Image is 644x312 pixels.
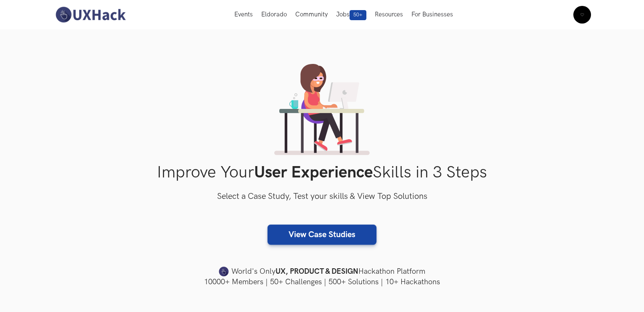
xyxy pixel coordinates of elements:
[268,225,376,245] a: View Case Studies
[276,266,358,278] strong: UX, PRODUCT & DESIGN
[53,266,591,278] h4: World's Only Hackathon Platform
[53,163,591,182] h1: Improve Your Skills in 3 Steps
[350,10,366,20] span: 50+
[254,163,373,182] strong: User Experience
[53,6,128,24] img: UXHack-logo.png
[573,6,591,24] img: Your profile pic
[53,277,591,287] h4: 10000+ Members | 50+ Challenges | 500+ Solutions | 10+ Hackathons
[274,64,370,155] img: lady working on laptop
[219,266,229,277] img: uxhack-favicon-image.png
[53,190,591,204] h3: Select a Case Study, Test your skills & View Top Solutions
